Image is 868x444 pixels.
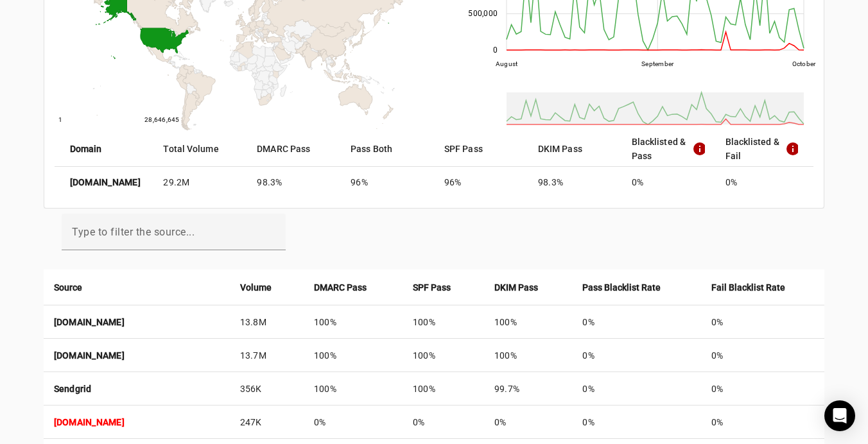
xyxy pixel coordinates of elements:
[54,384,92,394] strong: Sendgrid
[304,406,403,439] td: 0%
[340,167,434,198] mat-cell: 96%
[434,167,528,198] mat-cell: 96%
[572,406,701,439] td: 0%
[494,280,538,295] strong: DKIM Pass
[304,305,403,339] td: 100%
[230,372,304,406] td: 356K
[701,406,824,439] td: 0%
[715,167,814,198] mat-cell: 0%
[144,116,180,123] text: 28,646,645
[484,372,573,406] td: 99.7%
[70,142,102,156] strong: Domain
[621,131,715,167] mat-header-cell: Blacklisted & Pass
[711,280,814,295] div: Fail Blacklist Rate
[493,46,498,55] text: 0
[304,372,403,406] td: 100%
[484,406,573,439] td: 0%
[72,226,195,238] mat-label: Type to filter the source...
[314,280,392,295] div: DMARC Pass
[403,339,484,372] td: 100%
[528,167,621,198] mat-cell: 98.3%
[701,372,824,406] td: 0%
[582,280,661,295] strong: Pass Blacklist Rate
[304,339,403,372] td: 100%
[528,131,621,167] mat-header-cell: DKIM Pass
[785,141,798,157] mat-icon: info
[413,280,474,295] div: SPF Pass
[715,131,814,167] mat-header-cell: Blacklisted & Fail
[403,372,484,406] td: 100%
[413,280,451,295] strong: SPF Pass
[484,305,573,339] td: 100%
[711,280,785,295] strong: Fail Blacklist Rate
[496,60,518,67] text: August
[54,350,125,361] strong: [DOMAIN_NAME]
[494,280,562,295] div: DKIM Pass
[641,60,674,67] text: September
[54,417,125,427] strong: [DOMAIN_NAME]
[572,339,701,372] td: 0%
[792,60,817,67] text: October
[403,406,484,439] td: 0%
[153,131,247,167] mat-header-cell: Total Volume
[403,305,484,339] td: 100%
[54,280,220,295] div: Source
[240,280,272,295] strong: Volume
[434,131,528,167] mat-header-cell: SPF Pass
[468,9,498,18] text: 500,000
[54,280,82,295] strong: Source
[701,305,824,339] td: 0%
[572,305,701,339] td: 0%
[484,339,573,372] td: 100%
[230,305,304,339] td: 13.8M
[230,339,304,372] td: 13.7M
[314,280,367,295] strong: DMARC Pass
[340,131,434,167] mat-header-cell: Pass Both
[247,131,340,167] mat-header-cell: DMARC Pass
[824,400,855,431] div: Open Intercom Messenger
[54,317,125,327] strong: [DOMAIN_NAME]
[153,167,247,198] mat-cell: 29.2M
[247,167,340,198] mat-cell: 98.3%
[70,176,141,189] strong: [DOMAIN_NAME]
[240,280,293,295] div: Volume
[572,372,701,406] td: 0%
[582,280,691,295] div: Pass Blacklist Rate
[230,406,304,439] td: 247K
[58,116,62,123] text: 1
[692,141,704,157] mat-icon: info
[701,339,824,372] td: 0%
[621,167,715,198] mat-cell: 0%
